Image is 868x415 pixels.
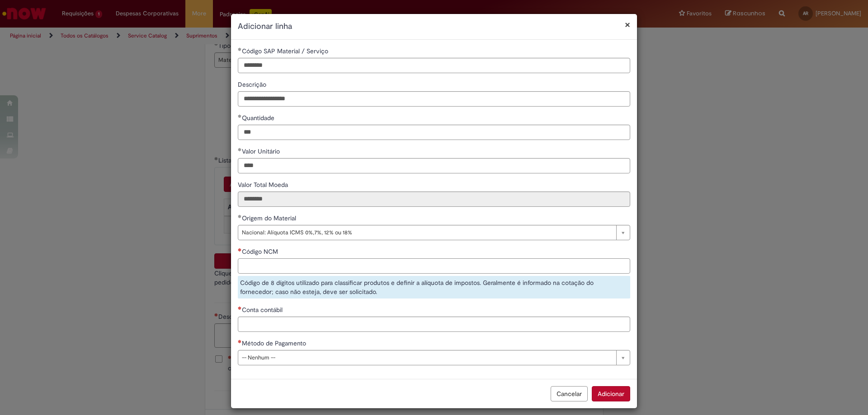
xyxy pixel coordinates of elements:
span: Necessários [238,340,242,343]
span: Descrição [238,80,268,89]
span: Obrigatório Preenchido [238,47,242,51]
span: Código NCM [242,247,280,256]
button: Fechar modal [625,20,630,29]
span: Código SAP Material / Serviço [242,47,330,55]
span: Método de Pagamento [242,339,308,347]
span: Somente leitura - Valor Total Moeda [238,181,290,189]
input: Quantidade [238,125,630,140]
input: Descrição [238,91,630,107]
span: Valor Unitário [242,147,282,155]
div: Código de 8 dígitos utilizado para classificar produtos e definir a alíquota de impostos. Geralme... [238,276,630,298]
input: Código NCM [238,258,630,274]
span: Origem do Material [242,214,298,222]
span: Nacional: Alíquota ICMS 0%,7%, 12% ou 18% [242,225,612,240]
span: Conta contábil [242,306,284,314]
span: Obrigatório Preenchido [238,148,242,151]
button: Cancelar [551,386,588,401]
input: Código SAP Material / Serviço [238,58,630,73]
input: Valor Total Moeda [238,191,630,207]
span: -- Nenhum -- [242,350,612,365]
span: Necessários [238,306,242,310]
button: Adicionar [592,386,630,401]
span: Obrigatório Preenchido [238,214,242,218]
h2: Adicionar linha [238,21,630,33]
input: Conta contábil [238,317,630,332]
span: Obrigatório Preenchido [238,114,242,118]
span: Quantidade [242,114,276,122]
input: Valor Unitário [238,158,630,173]
span: Necessários [238,248,242,252]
